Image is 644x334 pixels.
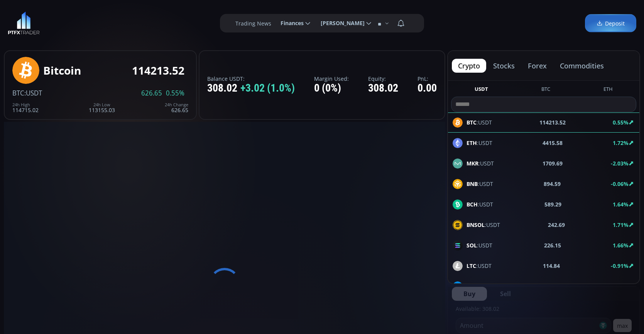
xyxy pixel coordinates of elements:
span: [PERSON_NAME] [315,15,365,31]
span: +3.02 (1.0%) [240,82,295,94]
button: ETH [600,85,616,95]
b: BNB [467,180,478,187]
b: 894.59 [544,180,561,188]
div: Bitcoin [43,65,81,77]
b: 1.71% [613,221,629,228]
b: 24.6 [549,282,559,290]
div: 0.00 [418,82,437,94]
span: 626.65 [141,90,162,97]
b: 589.29 [544,200,561,208]
label: PnL: [418,76,437,82]
b: MKR [467,160,478,167]
div: 24h Low [89,102,115,107]
b: -0.91% [611,262,629,269]
button: crypto [452,59,486,73]
div: 114715.02 [12,102,39,113]
b: 4415.58 [543,139,563,147]
span: Finances [275,15,304,31]
b: BNSOL [467,221,485,228]
span: :USDT [467,241,492,249]
div: 114213.52 [132,65,184,77]
b: -0.06% [611,180,629,187]
span: Deposit [597,19,625,27]
b: ETH [467,139,477,147]
b: 242.69 [548,221,565,229]
div: 308.02 [368,82,398,94]
b: LTC [467,262,476,269]
span: :USDT [467,282,497,290]
span: :USDT [24,89,42,97]
div: 113155.03 [89,102,115,113]
div: 0 (0%) [314,82,349,94]
b: BCH [467,201,478,208]
button: commodities [554,59,610,73]
b: DASH [467,283,482,290]
span: :USDT [467,180,493,188]
img: LOGO [8,12,40,35]
label: Balance USDT: [207,76,295,82]
div: 308.02 [207,82,295,94]
button: BTC [538,85,553,95]
b: 1.64% [613,201,629,208]
b: -2.03% [611,160,629,167]
div: 24h Change [165,102,188,107]
label: Trading News [235,19,271,27]
b: 114.84 [543,262,560,270]
button: forex [522,59,553,73]
b: SOL [467,242,477,249]
span: BTC [12,89,24,97]
b: 1.66% [613,242,629,249]
div: 24h High [12,102,39,107]
button: stocks [487,59,521,73]
span: :USDT [467,200,493,208]
span: 0.55% [166,90,184,97]
label: Equity: [368,76,398,82]
button: USDT [472,85,491,95]
span: :USDT [467,262,492,270]
b: 1709.69 [543,159,563,167]
span: :USDT [467,221,500,229]
span: :USDT [467,139,492,147]
b: 1.72% [613,139,629,147]
a: Deposit [585,14,636,32]
label: Margin Used: [314,76,349,82]
b: -0.45% [611,283,629,290]
div: 626.65 [165,102,188,113]
b: 226.15 [544,241,561,249]
span: :USDT [467,159,494,167]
